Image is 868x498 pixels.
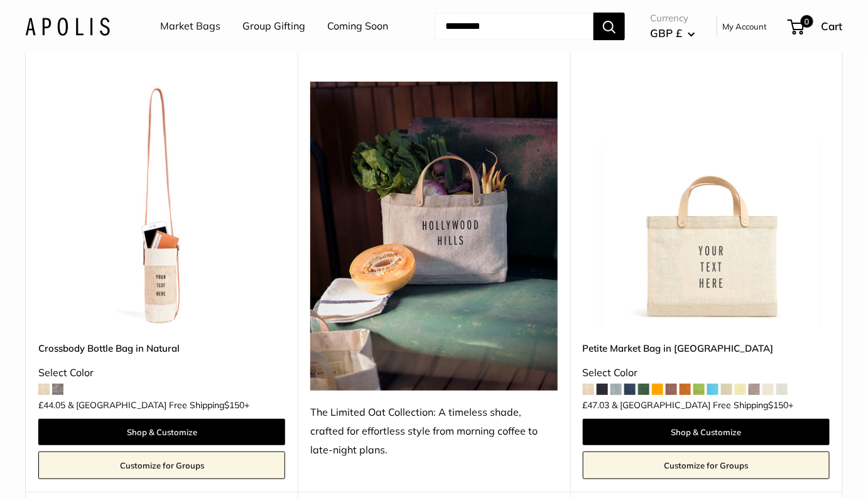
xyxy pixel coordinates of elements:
[310,403,557,460] div: The Limited Oat Collection: A timeless shade, crafted for effortless style from morning coffee to...
[650,9,695,27] span: Currency
[594,13,625,40] button: Search
[650,26,682,40] span: GBP £
[583,452,830,479] a: Customize for Groups
[583,364,830,382] div: Select Color
[612,401,794,409] span: & [GEOGRAPHIC_DATA] Free Shipping +
[583,82,830,328] img: Petite Market Bag in Oat
[583,341,830,355] a: Petite Market Bag in [GEOGRAPHIC_DATA]
[650,23,695,43] button: GBP £
[38,419,285,445] a: Shop & Customize
[38,401,65,409] span: £44.05
[583,419,830,445] a: Shop & Customize
[68,401,249,409] span: & [GEOGRAPHIC_DATA] Free Shipping +
[25,17,110,35] img: Apolis
[789,16,843,36] a: 0 Cart
[583,401,610,409] span: £47.03
[38,452,285,479] a: Customize for Groups
[38,82,285,328] a: description_Our first Crossbody Bottle Bagdescription_Effortless Style
[38,364,285,382] div: Select Color
[583,82,830,328] a: Petite Market Bag in OatPetite Market Bag in Oat
[160,17,220,36] a: Market Bags
[310,82,557,391] img: The Limited Oat Collection: A timeless shade, crafted for effortless style from morning coffee to...
[769,399,789,411] span: $150
[38,341,285,355] a: Crossbody Bottle Bag in Natural
[327,17,388,36] a: Coming Soon
[224,399,244,411] span: $150
[722,19,767,34] a: My Account
[435,13,594,40] input: Search...
[822,19,843,33] span: Cart
[242,17,305,36] a: Group Gifting
[801,15,813,28] span: 0
[38,82,285,328] img: description_Our first Crossbody Bottle Bag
